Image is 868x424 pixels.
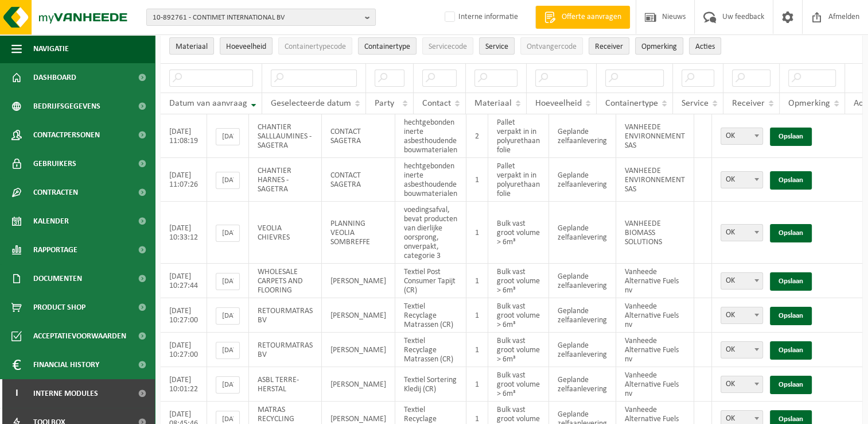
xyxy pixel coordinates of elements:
span: Materiaal [176,43,208,51]
span: Datum van aanvraag [169,99,247,108]
td: [DATE] 10:27:44 [161,264,207,298]
span: Offerte aanvragen [559,11,624,23]
span: Contracten [33,178,78,207]
span: Containertype [605,99,658,108]
td: Geplande zelfaanlevering [549,114,616,158]
td: CONTACT SAGETRA [322,158,395,202]
span: Servicecode [429,43,467,51]
td: [DATE] 10:01:22 [161,367,207,402]
button: ContainertypeContainertype: Activate to sort [358,37,417,55]
td: Bulk vast groot volume > 6m³ [488,333,549,367]
span: Party [375,99,394,108]
td: Geplande zelfaanlevering [549,202,616,264]
td: [PERSON_NAME] [322,264,395,298]
span: Dashboard [33,63,76,92]
td: 2 [466,114,488,158]
button: OntvangercodeOntvangercode: Activate to sort [520,37,583,55]
td: Bulk vast groot volume > 6m³ [488,202,549,264]
span: Product Shop [33,293,85,322]
span: Service [485,43,508,51]
button: ServiceService: Activate to sort [479,37,515,55]
td: 1 [466,333,488,367]
span: OK [721,273,762,289]
span: OK [721,376,763,393]
span: I [11,379,22,408]
a: Opslaan [770,128,812,146]
a: Opslaan [770,224,812,242]
td: PLANNING VEOLIA SOMBREFFE [322,202,395,264]
button: ReceiverReceiver: Activate to sort [589,37,629,55]
span: Hoeveelheid [226,43,266,51]
span: OK [721,171,763,188]
td: [DATE] 11:07:26 [161,158,207,202]
button: MateriaalMateriaal: Activate to sort [169,37,214,55]
span: Service [682,99,709,108]
td: Pallet verpakt in in polyurethaan folie [488,158,549,202]
td: Textiel Recyclage Matrassen (CR) [395,298,466,333]
a: Opslaan [770,307,812,325]
td: hechtgebonden inerte asbesthoudende bouwmaterialen [395,114,466,158]
span: Rapportage [33,236,77,264]
td: hechtgebonden inerte asbesthoudende bouwmaterialen [395,158,466,202]
td: Vanheede Alternative Fuels nv [616,264,694,298]
span: OK [721,225,762,241]
span: OK [721,307,762,323]
td: VANHEEDE BIOMASS SOLUTIONS [616,202,694,264]
span: Receiver [732,99,765,108]
td: 1 [466,264,488,298]
td: Textiel Recyclage Matrassen (CR) [395,333,466,367]
td: Bulk vast groot volume > 6m³ [488,298,549,333]
td: ASBL TERRE-HERSTAL [249,367,322,402]
td: Textiel Sortering Kledij (CR) [395,367,466,402]
td: Geplande zelfaanlevering [549,298,616,333]
a: Offerte aanvragen [535,6,630,29]
span: Bedrijfsgegevens [33,92,100,121]
a: Opslaan [770,376,812,394]
td: CONTACT SAGETRA [322,114,395,158]
td: WHOLESALE CARPETS AND FLOORING [249,264,322,298]
span: Gebruikers [33,149,76,178]
td: Geplande zelfaanlevering [549,367,616,402]
span: Opmerking [788,99,830,108]
span: Contact [422,99,451,108]
td: Bulk vast groot volume > 6m³ [488,264,549,298]
a: Opslaan [770,171,812,190]
td: voedingsafval, bevat producten van dierlijke oorsprong, onverpakt, categorie 3 [395,202,466,264]
td: [DATE] 11:08:19 [161,114,207,158]
span: Containertypecode [285,43,346,51]
button: ContainertypecodeContainertypecode: Activate to sort [278,37,352,55]
span: OK [721,341,763,359]
span: Navigatie [33,34,69,63]
button: ServicecodeServicecode: Activate to sort [422,37,473,55]
td: VANHEEDE ENVIRONNEMENT SAS [616,158,694,202]
span: 10-892761 - CONTIMET INTERNATIONAL BV [153,9,360,26]
span: Containertype [364,43,410,51]
span: Financial History [33,350,99,379]
a: Opslaan [770,341,812,360]
td: Vanheede Alternative Fuels nv [616,367,694,402]
td: 1 [466,298,488,333]
span: Kalender [33,207,69,236]
td: Pallet verpakt in in polyurethaan folie [488,114,549,158]
td: Vanheede Alternative Fuels nv [616,333,694,367]
label: Interne informatie [442,9,518,26]
span: OK [721,342,762,358]
td: RETOURMATRAS BV [249,298,322,333]
span: Geselecteerde datum [271,99,351,108]
button: Acties [689,37,721,55]
td: Geplande zelfaanlevering [549,264,616,298]
td: 1 [466,367,488,402]
td: Vanheede Alternative Fuels nv [616,298,694,333]
td: [DATE] 10:33:12 [161,202,207,264]
span: Ontvangercode [527,43,577,51]
td: CHANTIER SALLLAUMINES - SAGETRA [249,114,322,158]
span: OK [721,224,763,241]
span: OK [721,128,763,145]
span: OK [721,272,763,290]
td: Geplande zelfaanlevering [549,333,616,367]
td: RETOURMATRAS BV [249,333,322,367]
td: [PERSON_NAME] [322,298,395,333]
span: Acceptatievoorwaarden [33,322,126,350]
span: Receiver [595,43,623,51]
span: Interne modules [33,379,98,408]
